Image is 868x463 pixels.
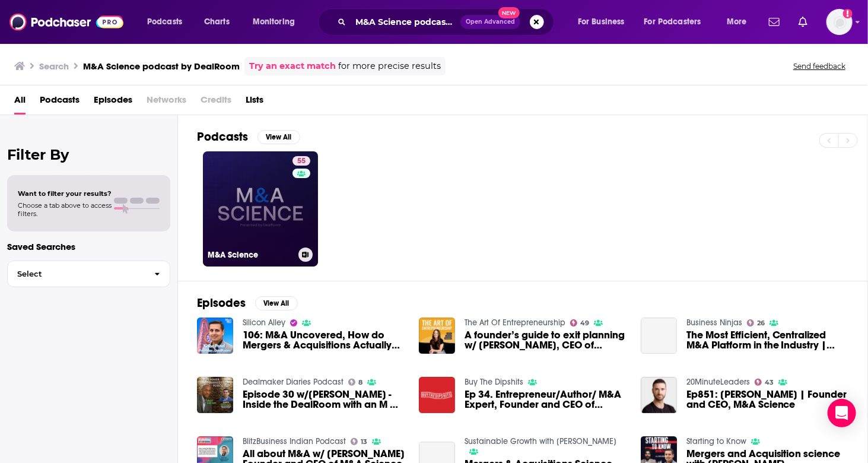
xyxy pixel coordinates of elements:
[826,9,853,35] img: User Profile
[465,330,627,350] a: A founder’s guide to exit planning w/ Kison Patel, CEO of DealRoom
[718,12,762,31] button: open menu
[243,318,285,328] a: Silicon Alley
[641,377,677,413] img: Ep851: Kison Patel | Founder and CEO, M&A Science
[243,330,405,350] a: 106: M&A Uncovered, How do Mergers & Acquisitions Actually Work? | Kison Patel, DealRoom & M&A Sc...
[197,296,246,310] h2: Episodes
[843,9,853,18] svg: Add a profile image
[197,296,298,310] a: EpisodesView All
[147,90,186,115] span: Networks
[466,19,515,25] span: Open Advanced
[757,321,765,326] span: 26
[498,7,520,18] span: New
[9,11,123,33] img: Podchaser - Follow, Share and Rate Podcasts
[197,129,248,144] h2: Podcasts
[246,90,263,115] a: Lists
[292,156,310,166] a: 55
[197,129,300,144] a: PodcastsView All
[7,261,170,287] button: Select
[465,318,565,328] a: The Art Of Entrepreneurship
[243,389,405,410] span: Episode 30 w/[PERSON_NAME] - Inside the DealRoom with an M & A Expert
[7,146,170,163] h2: Filter By
[243,377,344,387] a: Dealmaker Diaries Podcast
[578,14,625,30] span: For Business
[243,330,405,350] span: 106: M&A Uncovered, How do Mergers & Acquisitions Actually Work? | [PERSON_NAME], [PERSON_NAME] &...
[244,12,310,31] button: open menu
[637,12,718,31] button: open menu
[358,380,363,385] span: 8
[686,318,742,328] a: Business Ninjas
[826,9,853,35] button: Show profile menu
[764,12,784,32] a: Show notifications dropdown
[465,389,627,410] a: Ep 34. Entrepreneur/Author/ M&A Expert, Founder and CEO of DealRoom "Kison Patel"
[18,201,112,218] span: Choose a tab above to access filters.
[727,14,747,30] span: More
[419,377,455,413] img: Ep 34. Entrepreneur/Author/ M&A Expert, Founder and CEO of DealRoom "Kison Patel"
[253,14,295,30] span: Monitoring
[8,270,145,278] span: Select
[686,389,848,410] span: Ep851: [PERSON_NAME] | Founder and CEO, M&A Science
[755,379,774,386] a: 43
[465,330,627,350] span: A founder’s guide to exit planning w/ [PERSON_NAME], CEO of DealRoom
[686,389,848,410] a: Ep851: Kison Patel | Founder and CEO, M&A Science
[249,59,336,73] a: Try an exact match
[94,90,132,115] a: Episodes
[361,439,367,445] span: 13
[465,389,627,410] span: Ep 34. Entrepreneur/Author/ M&A Expert, Founder and CEO of DealRoom "[PERSON_NAME]"
[196,12,237,31] a: Charts
[39,61,69,72] h3: Search
[828,399,856,427] div: Open Intercom Messenger
[201,90,231,115] span: Credits
[465,436,616,446] a: Sustainable Growth with Melissa Ambers
[243,389,405,410] a: Episode 30 w/Kison Patel - Inside the DealRoom with an M & A Expert
[747,319,765,326] a: 26
[686,377,750,387] a: 20MinuteLeaders
[686,436,746,446] a: Starting to Know
[644,14,701,30] span: For Podcasters
[790,61,849,71] button: Send feedback
[686,330,848,350] a: The Most Efficient, Centralized M&A Platform in the Industry | Business Ninjas: WriteForMe and De...
[208,250,294,260] h3: M&A Science
[329,8,565,36] div: Search podcasts, credits, & more...
[197,318,233,354] img: 106: M&A Uncovered, How do Mergers & Acquisitions Actually Work? | Kison Patel, DealRoom & M&A Sc...
[419,318,455,354] img: A founder’s guide to exit planning w/ Kison Patel, CEO of DealRoom
[147,14,182,30] span: Podcasts
[580,321,589,326] span: 49
[83,61,240,72] h3: M&A Science podcast by DealRoom
[40,90,80,115] a: Podcasts
[243,436,346,446] a: BlitzBusiness Indian Podcast
[570,12,640,31] button: open menu
[297,156,306,167] span: 55
[460,15,520,29] button: Open AdvancedNew
[257,130,300,144] button: View All
[570,319,590,326] a: 49
[255,296,298,310] button: View All
[338,59,441,73] span: for more precise results
[641,318,677,354] a: The Most Efficient, Centralized M&A Platform in the Industry | Business Ninjas: WriteForMe and De...
[465,377,523,387] a: Buy The Dipshits
[204,14,230,30] span: Charts
[197,377,233,413] img: Episode 30 w/Kison Patel - Inside the DealRoom with an M & A Expert
[203,151,318,267] a: 55M&A Science
[14,90,26,115] a: All
[765,380,774,385] span: 43
[351,12,460,31] input: Search podcasts, credits, & more...
[826,9,853,35] span: Logged in as nbaderrubenstein
[794,12,812,32] a: Show notifications dropdown
[18,189,112,198] span: Want to filter your results?
[348,379,363,386] a: 8
[7,241,170,252] p: Saved Searches
[139,12,198,31] button: open menu
[351,438,368,445] a: 13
